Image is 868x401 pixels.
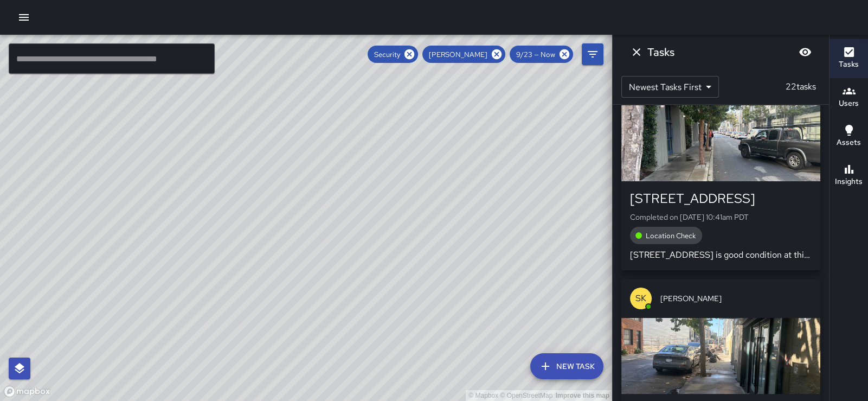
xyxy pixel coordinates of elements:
button: SK[PERSON_NAME][STREET_ADDRESS]Completed on [DATE] 10:41am PDTLocation Check[STREET_ADDRESS] is g... [621,66,820,270]
button: Assets [830,117,868,156]
div: 9/23 — Now [510,46,573,63]
button: Users [830,78,868,117]
span: [PERSON_NAME] [422,50,494,59]
span: [PERSON_NAME] [660,293,812,304]
button: Blur [794,41,816,63]
button: New Task [530,353,603,379]
div: [STREET_ADDRESS] [630,190,812,207]
button: Insights [830,156,868,195]
h6: Insights [835,176,863,188]
button: Filters [582,43,603,65]
h6: Tasks [647,43,674,61]
p: Completed on [DATE] 10:41am PDT [630,212,812,222]
p: SK [635,292,646,305]
p: 22 tasks [781,80,820,93]
span: 9/23 — Now [510,50,562,59]
span: Security [368,50,407,59]
button: Dismiss [626,41,647,63]
div: Newest Tasks First [621,76,719,98]
h6: Assets [837,137,861,149]
h6: Users [839,98,859,110]
button: Tasks [830,39,868,78]
h6: Tasks [839,59,859,71]
div: Security [368,46,418,63]
span: Location Check [639,231,702,240]
div: [PERSON_NAME] [422,46,505,63]
p: [STREET_ADDRESS] is good condition at this time [630,249,812,262]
